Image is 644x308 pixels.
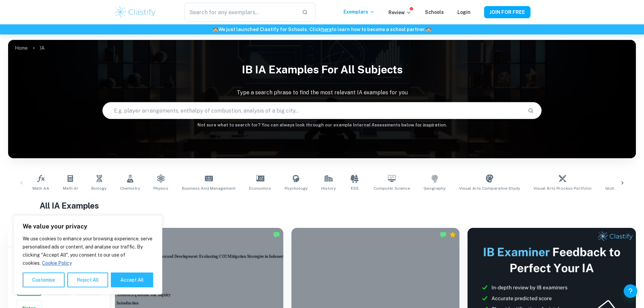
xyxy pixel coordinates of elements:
a: Home [15,43,28,53]
span: Visual Arts Comparative Study [459,185,520,191]
input: Search for any exemplars... [185,3,296,22]
a: here [321,27,332,32]
a: Schools [425,9,444,15]
input: E.g. player arrangements, enthalpy of combustion, analysis of a big city... [103,101,523,120]
span: Physics [153,185,168,191]
span: Geography [424,185,446,191]
span: Psychology [285,185,308,191]
button: Customise [23,273,65,287]
button: Accept All [111,273,153,287]
span: 🏫 [213,27,218,32]
span: Visual Arts Process Portfolio [533,185,592,191]
span: ESS [351,185,359,191]
span: Economics [249,185,271,191]
img: Marked [440,231,447,238]
p: IA [40,44,45,52]
span: 🏫 [426,27,431,32]
span: Math AI [63,185,78,191]
span: Computer Science [374,185,410,191]
a: Login [457,9,471,15]
span: Math AA [32,185,49,191]
img: Marked [273,231,280,238]
button: JOIN FOR FREE [484,6,530,18]
img: Clastify logo [114,5,157,19]
div: Premium [449,231,456,238]
button: Help and Feedback [624,284,637,298]
button: Reject All [67,273,108,287]
h1: IB IA examples for all subjects [8,59,636,80]
span: Chemistry [120,185,140,191]
h6: We just launched Clastify for Schools. Click to learn how to become a school partner. [1,26,643,33]
p: Type a search phrase to find the most relevant IA examples for you [8,89,636,97]
a: Cookie Policy [42,260,72,266]
h6: Not sure what to search for? You can always look through our example Internal Assessments below f... [8,122,636,128]
h1: All IA Examples [40,199,604,212]
span: Biology [91,185,106,191]
h6: Filter exemplars [8,228,110,247]
button: Search [525,105,536,116]
p: Review [388,9,411,16]
span: History [321,185,336,191]
div: We value your privacy [14,215,162,294]
span: Global Politics [605,185,635,191]
p: Exemplars [343,8,375,16]
p: We use cookies to enhance your browsing experience, serve personalised ads or content, and analys... [23,235,153,267]
p: We value your privacy [23,222,153,231]
span: Business and Management [182,185,236,191]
